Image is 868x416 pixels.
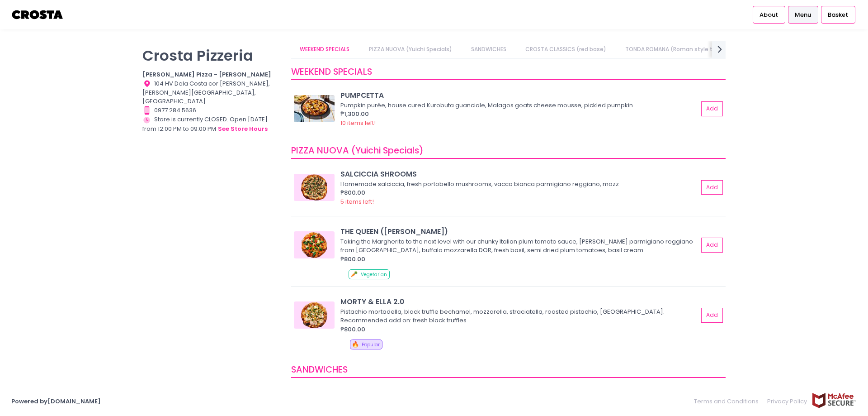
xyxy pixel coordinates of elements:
div: ₱800.00 [340,188,698,197]
div: 0977 284 5636 [142,106,280,115]
span: SANDWICHES [291,363,348,376]
button: see store hours [217,124,268,134]
div: PUMPCETTA [340,90,698,100]
span: About [759,10,778,19]
a: Menu [788,6,818,23]
a: Terms and Conditions [694,392,763,410]
a: SANDWICHES [462,41,515,58]
div: ₱1,300.00 [340,110,698,119]
span: Menu [795,10,811,19]
div: Pistachio mortadella, black truffle bechamel, mozzarella, straciatella, roasted pistachio, [GEOGR... [340,307,695,325]
p: Crosta Pizzeria [142,47,280,64]
a: About [753,6,785,23]
img: MORTY & ELLA 2.0 [294,301,335,329]
a: WEEKEND SPECIALS [291,41,359,58]
div: ₱800.00 [340,255,698,264]
button: Add [701,308,723,323]
a: Powered by[DOMAIN_NAME] [11,397,101,406]
span: Basket [828,10,848,19]
div: Taking the Margherita to the next level with our chunky Italian plum tomato sauce, [PERSON_NAME] ... [340,237,695,255]
span: 🥕 [350,270,358,278]
a: TONDA ROMANA (Roman style thin crust) [617,41,749,58]
span: 🔥 [352,340,359,349]
div: ₱800.00 [340,325,698,334]
img: PUMPCETTA [294,95,335,122]
button: Add [701,101,723,116]
span: 10 items left! [340,119,376,127]
img: SALCICCIA SHROOMS [294,174,335,201]
div: MORTY & ELLA 2.0 [340,296,698,307]
span: 5 items left! [340,197,374,206]
div: 104 HV Dela Costa cor [PERSON_NAME], [PERSON_NAME][GEOGRAPHIC_DATA], [GEOGRAPHIC_DATA] [142,79,280,106]
div: Pumpkin purée, house cured Kurobuta guanciale, Malagos goats cheese mousse, pickled pumpkin [340,101,695,110]
span: PIZZA NUOVA (Yuichi Specials) [291,144,424,157]
span: WEEKEND SPECIALS [291,66,372,78]
div: THE QUEEN ([PERSON_NAME]) [340,226,698,237]
span: Vegetarian [361,271,387,278]
button: Add [701,180,723,195]
span: Popular [362,341,380,348]
img: THE QUEEN (Margherita) [294,231,335,258]
div: Store is currently CLOSED. Open [DATE] from 12:00 PM to 09:00 PM [142,115,280,134]
a: PIZZA NUOVA (Yuichi Specials) [360,41,461,58]
b: [PERSON_NAME] Pizza - [PERSON_NAME] [142,70,271,79]
div: SALCICCIA SHROOMS [340,169,698,179]
a: Privacy Policy [763,392,812,410]
img: mcafee-secure [811,392,857,408]
button: Add [701,238,723,253]
a: CROSTA CLASSICS (red base) [517,41,615,58]
img: logo [11,7,64,23]
div: Homemade salciccia, fresh portobello mushrooms, vacca bianca parmigiano reggiano, mozz [340,180,695,189]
